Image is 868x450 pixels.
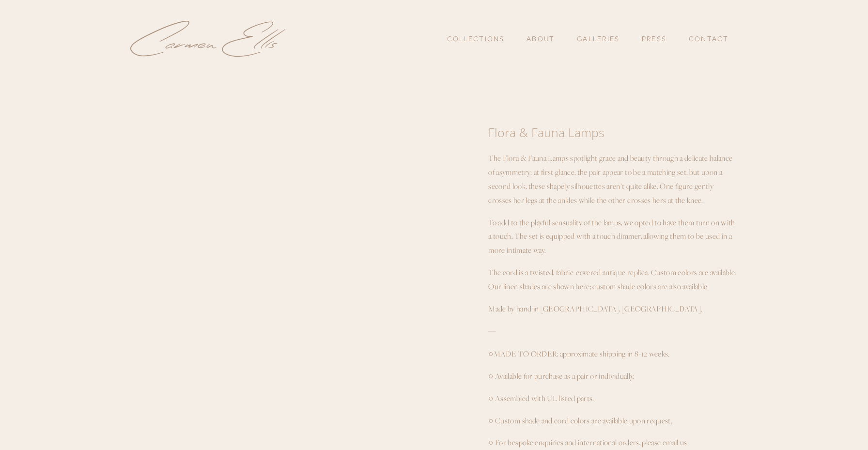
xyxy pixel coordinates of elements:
[577,34,620,43] a: Galleries
[488,414,738,428] p: ○ Custom shade and cord colors are available upon request.
[488,302,738,316] p: Made by hand in [GEOGRAPHIC_DATA], [GEOGRAPHIC_DATA].
[488,325,738,339] p: —
[488,216,738,258] p: To add to the playful sensuality of the lamps, we opted to have them turn on with a touch. The se...
[488,152,738,208] p: The Flora & Fauna Lamps spotlight grace and beauty through a delicate balance of asymmetry: at fi...
[130,21,285,57] img: Carmen Ellis Studio
[488,266,738,294] p: The cord is a twisted, fabric-covered antique replica. Custom colors are available. Our linen sha...
[447,31,505,47] a: Collections
[488,348,494,359] strong: ○
[527,34,555,43] a: About
[689,31,729,47] a: Contact
[488,392,738,406] p: ○ Assembled with UL listed parts.
[488,347,738,361] p: MADE TO ORDER; approximate shipping in 8-12 weeks.
[488,370,738,384] p: ○ Available for purchase as a pair or individually.
[642,31,666,47] a: Press
[488,125,738,140] h1: Flora & Fauna Lamps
